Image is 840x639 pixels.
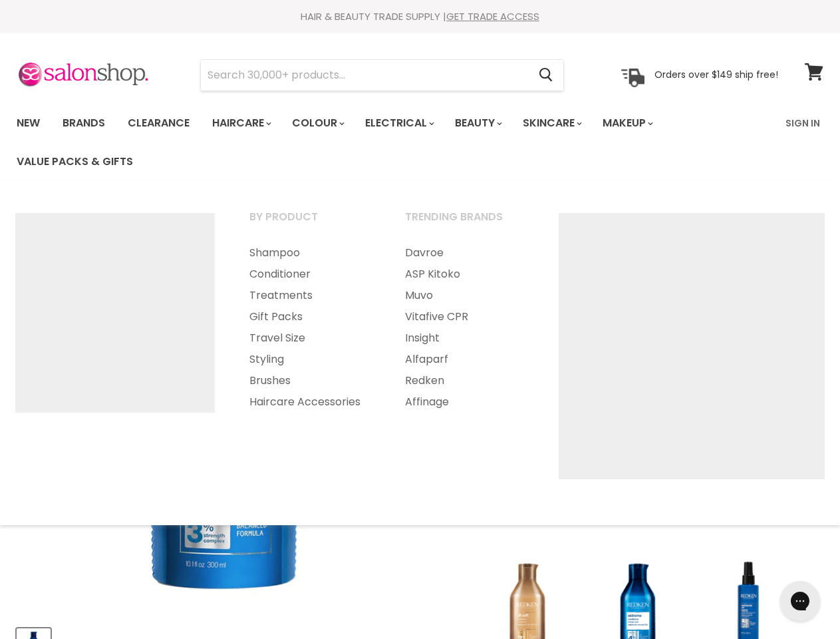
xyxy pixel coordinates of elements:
[7,109,50,137] a: New
[388,242,541,264] a: Davroe
[7,104,777,181] ul: Main menu
[282,109,352,137] a: Colour
[654,69,778,81] p: Orders over $149 ship free!
[773,576,827,626] iframe: Gorgias live chat messenger
[388,306,541,327] a: Vitafive CPR
[233,349,386,370] a: Styling
[233,264,386,285] a: Conditioner
[201,60,528,91] input: Search
[777,109,828,137] a: Sign In
[388,206,541,240] a: Trending Brands
[7,148,143,176] a: Value Packs & Gifts
[233,285,386,306] a: Treatments
[388,264,541,285] a: ASP Kitoko
[388,370,541,391] a: Redken
[513,109,590,137] a: Skincare
[233,306,386,327] a: Gift Packs
[233,242,386,413] ul: Main menu
[233,370,386,391] a: Brushes
[446,9,539,23] a: GET TRADE ACCESS
[200,59,564,91] form: Product
[53,109,115,137] a: Brands
[233,206,386,240] a: By Product
[388,242,541,413] ul: Main menu
[388,285,541,306] a: Muvo
[388,391,541,413] a: Affinage
[528,60,563,91] button: Search
[118,109,200,137] a: Clearance
[233,391,386,413] a: Haircare Accessories
[233,242,386,264] a: Shampoo
[355,109,442,137] a: Electrical
[233,327,386,349] a: Travel Size
[388,327,541,349] a: Insight
[593,109,661,137] a: Makeup
[445,109,510,137] a: Beauty
[388,349,541,370] a: Alfaparf
[202,109,279,137] a: Haircare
